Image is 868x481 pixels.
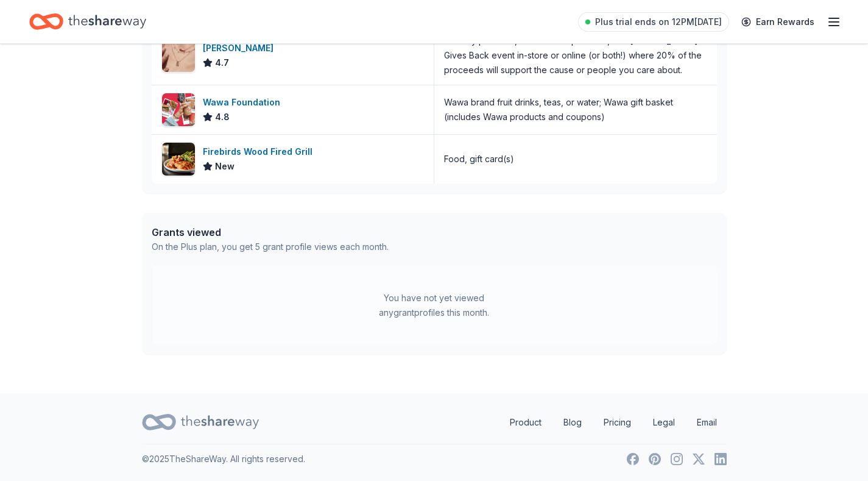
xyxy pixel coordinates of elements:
[203,41,278,55] div: [PERSON_NAME]
[444,95,707,124] div: Wawa brand fruit drinks, teas, or water; Wawa gift basket (includes Wawa products and coupons)
[444,152,514,166] div: Food, gift card(s)
[215,55,229,70] span: 4.7
[444,34,707,77] div: Jewelry products, home decor products, and [PERSON_NAME] Gives Back event in-store or online (or ...
[500,410,551,435] a: Product
[203,144,317,159] div: Firebirds Wood Fired Grill
[687,410,727,435] a: Email
[142,452,305,466] p: © 2025 TheShareWay. All rights reserved.
[152,225,389,240] div: Grants viewed
[203,95,285,110] div: Wawa Foundation
[162,93,195,126] img: Image for Wawa Foundation
[554,410,591,435] a: Blog
[643,410,685,435] a: Legal
[578,12,729,32] a: Plus trial ends on 12PM[DATE]
[595,15,722,29] span: Plus trial ends on 12PM[DATE]
[152,240,389,254] div: On the Plus plan, you get 5 grant profile views each month.
[734,11,822,33] a: Earn Rewards
[29,7,146,36] a: Home
[215,110,230,124] span: 4.8
[594,410,641,435] a: Pricing
[162,143,195,176] img: Image for Firebirds Wood Fired Grill
[358,291,510,320] div: You have not yet viewed any grant profiles this month.
[215,159,235,174] span: New
[500,410,727,435] nav: quick links
[162,39,195,72] img: Image for Kendra Scott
